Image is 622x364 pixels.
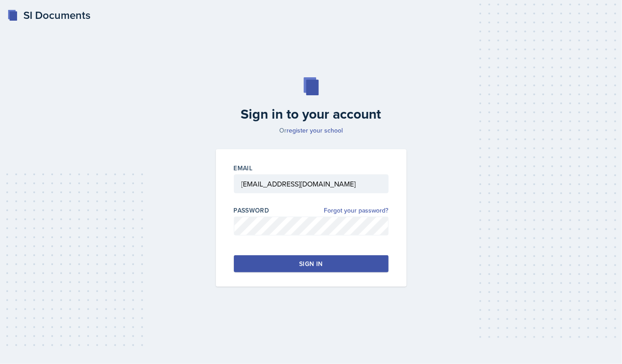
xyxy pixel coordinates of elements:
[210,106,412,122] h2: Sign in to your account
[234,164,253,173] label: Email
[234,174,389,193] input: Email
[324,206,389,215] a: Forgot your password?
[299,259,322,268] div: Sign in
[210,126,412,135] p: Or
[286,126,343,135] a: register your school
[7,7,90,23] a: SI Documents
[234,255,389,272] button: Sign in
[234,206,269,215] label: Password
